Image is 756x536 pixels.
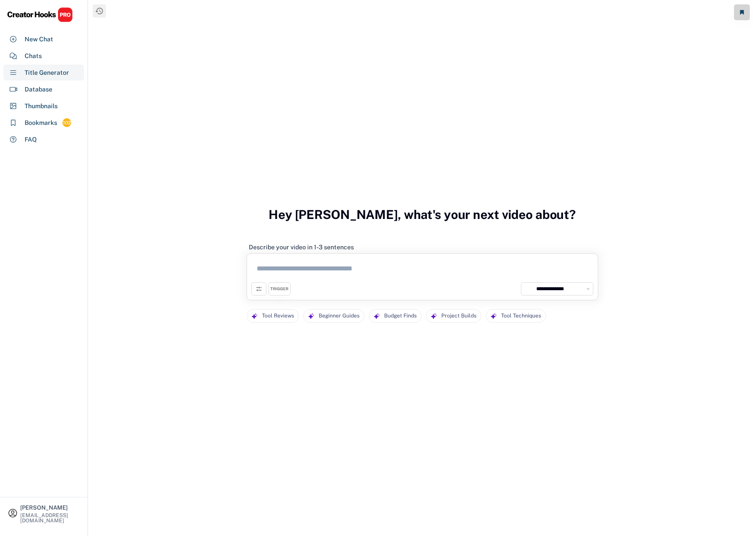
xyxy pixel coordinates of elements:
[25,85,52,94] div: Database
[62,119,71,127] div: 102
[501,310,541,322] div: Tool Techniques
[319,310,360,322] div: Beginner Guides
[25,118,57,128] div: Bookmarks
[25,102,58,111] div: Thumbnails
[7,7,73,22] img: CHPRO%20Logo.svg
[270,286,288,292] div: TRIGGER
[20,513,80,523] div: [EMAIL_ADDRESS][DOMAIN_NAME]
[25,35,53,44] div: New Chat
[25,68,69,77] div: Title Generator
[441,310,476,322] div: Project Builds
[249,243,354,251] div: Describe your video in 1-3 sentences
[262,310,294,322] div: Tool Reviews
[20,505,80,510] div: [PERSON_NAME]
[25,135,37,144] div: FAQ
[269,198,576,231] h3: Hey [PERSON_NAME], what's your next video about?
[384,310,417,322] div: Budget Finds
[523,285,531,293] img: yH5BAEAAAAALAAAAAABAAEAAAIBRAA7
[25,51,42,61] div: Chats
